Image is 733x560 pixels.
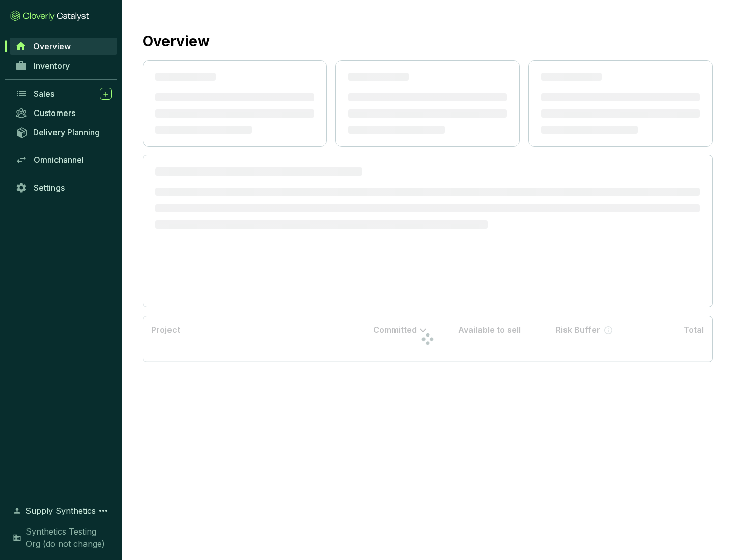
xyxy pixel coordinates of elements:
span: Synthetics Testing Org (do not change) [26,525,112,550]
h2: Overview [143,31,210,52]
a: Overview [10,38,117,55]
span: Sales [34,89,54,99]
span: Customers [34,108,75,118]
span: Supply Synthetics [25,505,96,517]
a: Omnichannel [10,151,117,169]
a: Delivery Planning [10,124,117,141]
a: Inventory [10,57,117,74]
a: Sales [10,85,117,102]
span: Settings [34,183,65,193]
span: Inventory [34,61,70,71]
a: Customers [10,104,117,122]
span: Delivery Planning [33,127,100,137]
a: Settings [10,179,117,197]
span: Overview [33,41,71,51]
span: Omnichannel [34,155,84,165]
